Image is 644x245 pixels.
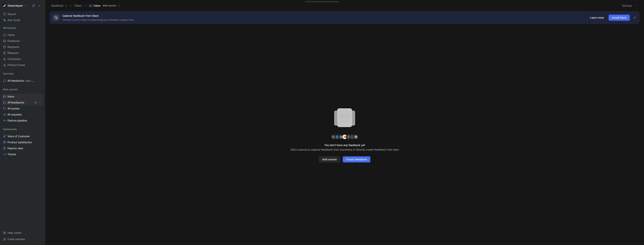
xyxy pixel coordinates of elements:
[7,12,16,16] span: Search
[1,126,43,157] div: DashboardsVoice of CustomerProduct satisfactionFeature viewTrends
[1,152,43,157] a: Trends
[1,32,43,38] a: Home
[587,15,607,21] button: Learn more
[7,134,30,138] span: Voice of Customer
[346,157,367,162] span: Create Feedback
[1,118,43,123] a: Feature pipeline
[3,72,14,75] span: Favorites
[1,133,43,139] a: Voice of Customer
[7,107,19,110] span: All quotes
[1,126,43,132] div: Dashboards
[1,44,43,50] a: Requests
[1,139,43,145] a: Product satisfaction
[8,4,23,7] h1: Datasnipper
[1,62,43,68] a: Product Areas
[7,57,21,61] span: Customers
[7,231,22,234] span: Help center
[324,143,365,147] div: You don’t have any feedback yet
[2,4,6,8] img: Datasnipper
[7,146,23,150] span: Feature view
[26,79,39,82] span: Main section
[1,3,28,8] button: DatasnipperDatasnipper
[7,140,32,144] span: Product satisfaction
[339,111,350,123] img: union-DK3My0bZ.svg
[1,25,43,31] div: Workspace
[1,87,43,123] div: Main sectionInboxAll feedbacksView actionsAll quotesAll requestsFeature pipeline
[291,147,399,152] div: Add a source to capture feedback from anywhere or directly create feedback from here
[1,145,43,151] a: Feature view
[1,230,43,236] div: Help center
[7,63,25,67] span: Product Areas
[7,51,19,55] span: Releases
[50,3,69,8] button: Feedback
[62,14,585,18] p: Capture feedback from Slack
[1,38,43,44] a: Feedback
[609,15,630,21] button: Install Slack
[1,87,43,92] div: Main section
[87,3,122,8] button: InboxMain section
[7,119,27,122] span: Feature pipeline
[1,236,43,242] div: Invite member
[3,87,18,91] span: Main section
[3,127,17,131] span: Dashboards
[620,3,634,8] button: Settings
[1,78,43,84] a: All feedbacksMain section
[7,18,20,22] span: Ask Cycle
[1,50,43,56] a: Releases
[7,95,14,98] span: Inbox
[319,156,340,162] button: Add source
[62,18,585,22] p: Connect Cycle to Slack to supercharge your feedback capture flows
[7,113,22,116] span: All requests
[7,45,19,49] span: Requests
[7,79,35,83] span: All feedbacks
[590,15,604,20] span: Learn more
[1,112,43,117] a: All requests
[1,100,43,105] a: All feedbacksView actions
[3,26,16,30] span: Workspace
[38,101,42,104] button: View actions
[7,33,15,37] span: Home
[1,56,43,62] a: Customers
[343,156,370,162] button: Create Feedback
[322,157,337,162] span: Add source
[1,11,43,17] div: Search
[7,39,20,43] span: Feedback
[7,101,24,104] span: All feedbacks
[7,152,16,156] span: Trends
[1,94,43,99] a: Inbox
[94,4,101,8] span: Inbox
[1,106,43,111] a: All quotes
[1,71,43,76] div: Favorites
[7,237,25,241] span: Invite member
[1,17,43,23] a: Ask Cycle
[612,15,627,20] span: Install Slack
[103,4,116,8] span: Main section
[73,3,84,8] button: Views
